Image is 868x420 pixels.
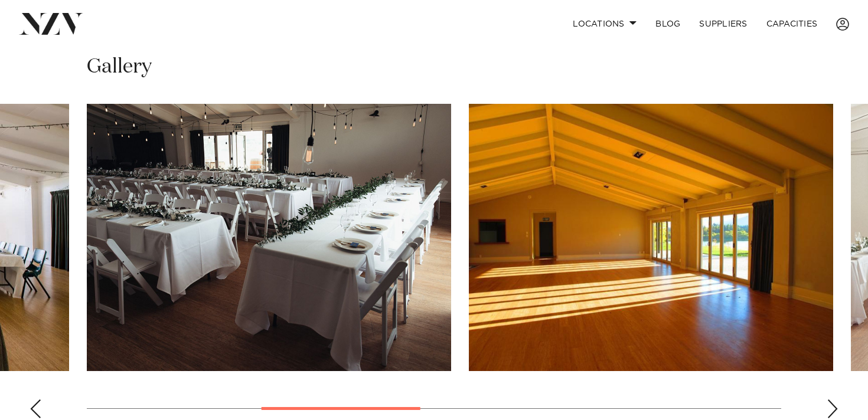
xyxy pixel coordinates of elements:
[19,13,83,34] img: nzv-logo.png
[757,11,827,37] a: Capacities
[87,104,451,371] swiper-slide: 3 / 8
[469,104,833,371] swiper-slide: 4 / 8
[690,11,756,37] a: SUPPLIERS
[646,11,690,37] a: BLOG
[87,54,152,80] h2: Gallery
[563,11,646,37] a: Locations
